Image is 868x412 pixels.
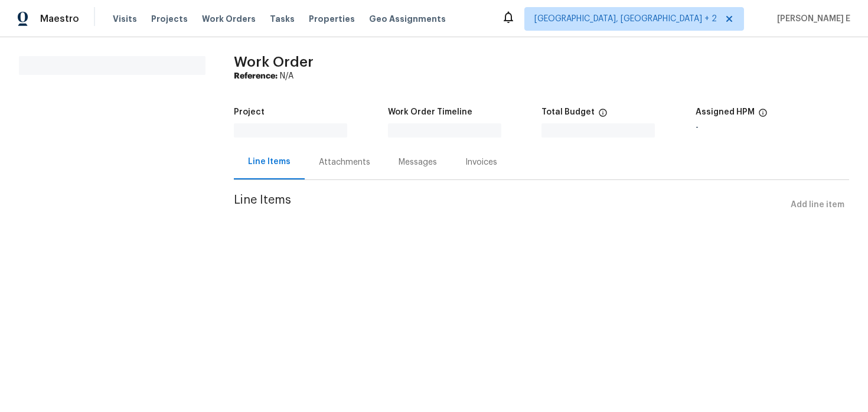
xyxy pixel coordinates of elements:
div: Invoices [465,156,497,168]
span: Work Orders [202,13,256,25]
h5: Assigned HPM [696,108,755,116]
span: The total cost of line items that have been proposed by Opendoor. This sum includes line items th... [598,108,608,123]
b: Reference: [234,72,278,80]
span: Maestro [40,13,79,25]
span: Visits [113,13,137,25]
div: Messages [399,156,437,168]
span: Line Items [234,194,786,216]
div: - [696,123,850,132]
div: Attachments [319,156,370,168]
span: Work Order [234,55,314,69]
span: [GEOGRAPHIC_DATA], [GEOGRAPHIC_DATA] + 2 [534,13,717,25]
span: The hpm assigned to this work order. [758,108,768,123]
h5: Work Order Timeline [388,108,472,116]
span: Properties [309,13,355,25]
span: [PERSON_NAME] E [772,13,850,25]
span: Tasks [270,15,295,23]
span: Projects [151,13,188,25]
h5: Project [234,108,265,116]
h5: Total Budget [541,108,595,116]
div: N/A [234,70,849,82]
span: Geo Assignments [369,13,446,25]
div: Line Items [248,156,291,168]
